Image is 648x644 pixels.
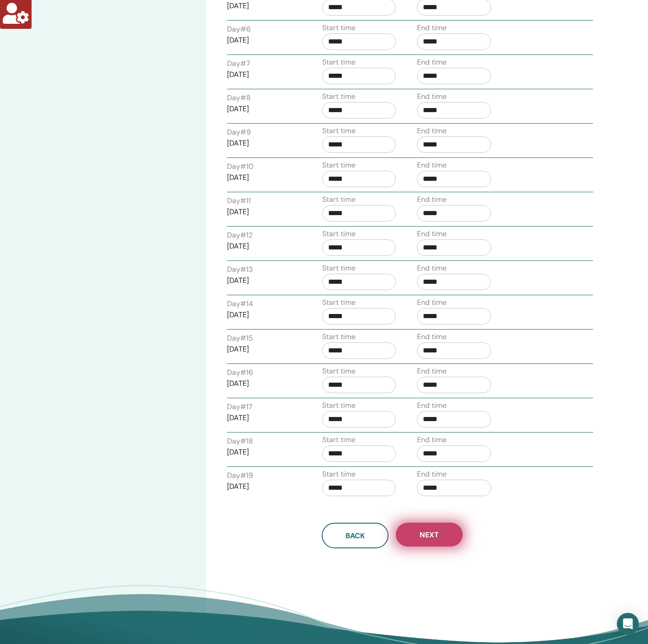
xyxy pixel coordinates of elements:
p: [DATE] [227,378,301,389]
label: End time [417,331,447,342]
label: Start time [322,469,356,480]
label: Start time [322,57,356,68]
label: End time [417,194,447,205]
label: Day # 14 [227,298,253,309]
label: Start time [322,125,356,136]
label: End time [417,160,447,171]
div: Open Intercom Messenger [617,613,639,635]
label: Day # 19 [227,470,253,481]
label: Day # 13 [227,264,253,275]
button: Next [396,523,463,547]
p: [DATE] [227,206,301,217]
label: Start time [322,400,356,411]
p: [DATE] [227,344,301,355]
p: [DATE] [227,69,301,80]
label: Day # 15 [227,333,253,344]
label: End time [417,297,447,308]
p: [DATE] [227,481,301,492]
label: Start time [322,263,356,274]
label: End time [417,469,447,480]
label: End time [417,57,447,68]
p: [DATE] [227,138,301,149]
label: Day # 11 [227,195,251,206]
label: Day # 7 [227,58,250,69]
label: Start time [322,91,356,102]
label: Start time [322,366,356,377]
label: End time [417,263,447,274]
p: [DATE] [227,241,301,252]
label: Day # 12 [227,230,253,241]
p: [DATE] [227,103,301,114]
label: Day # 16 [227,367,253,378]
label: Start time [322,434,356,445]
p: [DATE] [227,447,301,458]
span: Back [346,531,365,541]
label: Day # 8 [227,92,251,103]
p: [DATE] [227,172,301,183]
label: End time [417,400,447,411]
p: [DATE] [227,0,301,11]
label: Day # 17 [227,401,253,412]
label: Start time [322,228,356,239]
p: [DATE] [227,275,301,286]
button: Back [322,523,389,548]
label: Start time [322,22,356,33]
label: End time [417,366,447,377]
label: Start time [322,160,356,171]
span: Next [420,530,439,540]
label: Day # 9 [227,127,251,138]
label: Day # 10 [227,161,254,172]
label: Day # 18 [227,436,253,447]
p: [DATE] [227,412,301,423]
label: Start time [322,194,356,205]
label: Start time [322,331,356,342]
p: [DATE] [227,35,301,46]
label: End time [417,228,447,239]
label: End time [417,22,447,33]
label: End time [417,125,447,136]
label: Day # 6 [227,24,251,35]
label: Start time [322,297,356,308]
p: [DATE] [227,309,301,320]
label: End time [417,91,447,102]
label: End time [417,434,447,445]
